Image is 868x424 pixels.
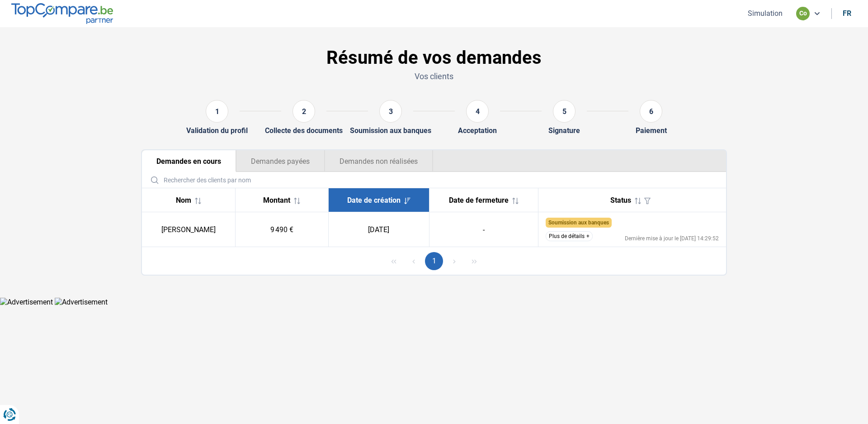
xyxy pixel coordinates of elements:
div: Soumission aux banques [350,126,431,135]
button: Previous Page [405,252,423,270]
div: 2 [292,100,315,123]
div: co [796,7,810,20]
div: 4 [466,100,489,123]
td: [PERSON_NAME] [142,212,235,247]
span: Date de fermeture [449,196,509,205]
span: Date de création [347,196,401,205]
span: Soumission aux banques [548,219,609,226]
span: Montant [263,196,290,205]
div: Dernière mise à jour le [DATE] 14:29:52 [625,236,719,241]
img: TopCompare.be [11,3,113,24]
button: First Page [385,252,403,270]
div: Paiement [636,126,667,135]
div: 6 [640,100,662,123]
button: Plus de détails [546,231,593,241]
h1: Résumé de vos demandes [141,47,727,69]
button: Simulation [745,9,785,18]
span: Status [610,196,631,205]
div: Signature [548,126,580,135]
button: Page 1 [425,252,443,270]
div: Collecte des documents [265,126,343,135]
input: Rechercher des clients par nom [146,172,722,188]
p: Vos clients [141,71,727,82]
img: Advertisement [55,298,108,306]
td: 9 490 € [235,212,328,247]
div: 1 [206,100,228,123]
button: Last Page [465,252,483,270]
button: Demandes payées [236,150,325,172]
td: [DATE] [328,212,429,247]
div: 3 [379,100,402,123]
div: fr [843,9,851,18]
button: Next Page [445,252,463,270]
div: Validation du profil [186,126,248,135]
div: 5 [553,100,576,123]
div: Acceptation [458,126,497,135]
td: - [429,212,538,247]
span: Nom [176,196,191,205]
button: Demandes en cours [142,150,236,172]
button: Demandes non réalisées [325,150,433,172]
